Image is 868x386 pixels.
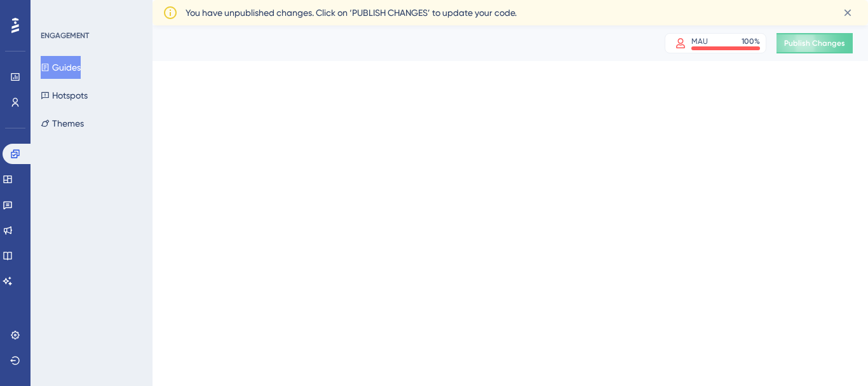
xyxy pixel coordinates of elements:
button: Hotspots [41,84,88,107]
button: Publish Changes [776,33,853,53]
button: Themes [41,112,84,135]
div: MAU [691,36,708,46]
div: 100 % [742,36,760,46]
div: ENGAGEMENT [41,31,89,41]
span: Publish Changes [784,38,845,48]
button: Guides [41,56,81,79]
span: You have unpublished changes. Click on ‘PUBLISH CHANGES’ to update your code. [186,5,517,20]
